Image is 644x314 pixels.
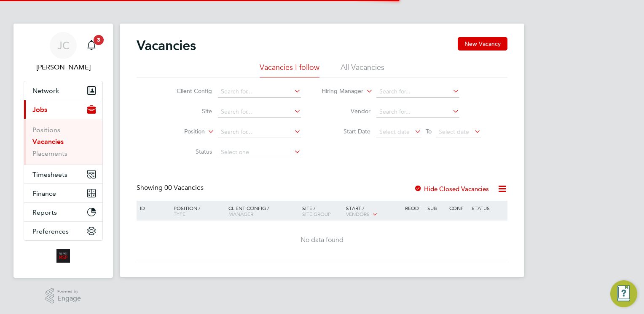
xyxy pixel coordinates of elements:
span: Select date [439,128,469,136]
span: Timesheets [32,170,67,178]
a: JC[PERSON_NAME] [24,32,103,72]
div: Position / [167,201,226,221]
div: Start / [344,201,403,222]
span: Type [174,210,185,217]
input: Search for... [218,106,301,118]
span: Jodie Canning [24,62,103,72]
input: Select one [218,146,301,158]
span: To [423,126,434,137]
button: Network [24,81,102,100]
a: Positions [32,126,60,134]
button: Preferences [24,222,102,240]
span: Powered by [57,288,81,295]
button: Jobs [24,100,102,119]
input: Search for... [376,86,459,98]
div: Conf [447,201,469,215]
label: Vendor [322,107,370,115]
span: 00 Vacancies [164,184,204,192]
input: Search for... [218,86,301,98]
div: Status [470,201,506,215]
label: Hide Closed Vacancies [414,185,489,193]
a: Placements [32,149,67,157]
li: All Vacancies [341,62,384,77]
span: Reports [32,208,57,216]
span: Select date [379,128,410,136]
span: Site Group [302,210,331,217]
label: Site [164,107,212,115]
a: Powered byEngage [46,288,81,304]
div: ID [138,201,167,215]
span: Finance [32,189,56,197]
div: Client Config / [226,201,300,221]
li: Vacancies I follow [260,62,319,77]
label: Start Date [322,128,370,135]
div: No data found [138,236,506,245]
button: New Vacancy [458,37,507,51]
button: Reports [24,203,102,221]
label: Status [164,148,212,155]
img: alliancemsp-logo-retina.png [56,249,70,263]
span: Vendors [346,210,370,217]
span: Network [32,87,59,95]
div: Reqd [403,201,425,215]
span: Manager [228,210,253,217]
button: Finance [24,184,102,202]
div: Showing [137,184,205,192]
div: Sub [425,201,447,215]
div: Jobs [24,119,102,165]
input: Search for... [376,106,459,118]
span: Preferences [32,227,69,235]
input: Search for... [218,126,301,138]
a: Go to home page [24,249,103,263]
a: Vacancies [32,138,64,146]
span: 3 [94,35,104,45]
label: Client Config [164,87,212,95]
label: Hiring Manager [315,87,363,96]
div: Site / [300,201,344,221]
label: Position [156,128,205,136]
span: JC [57,40,70,51]
span: Engage [57,295,81,302]
nav: Main navigation [13,24,113,278]
h2: Vacancies [137,37,196,54]
button: Timesheets [24,165,102,184]
button: Engage Resource Center [610,280,637,307]
span: Jobs [32,106,47,114]
a: 3 [83,32,100,59]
